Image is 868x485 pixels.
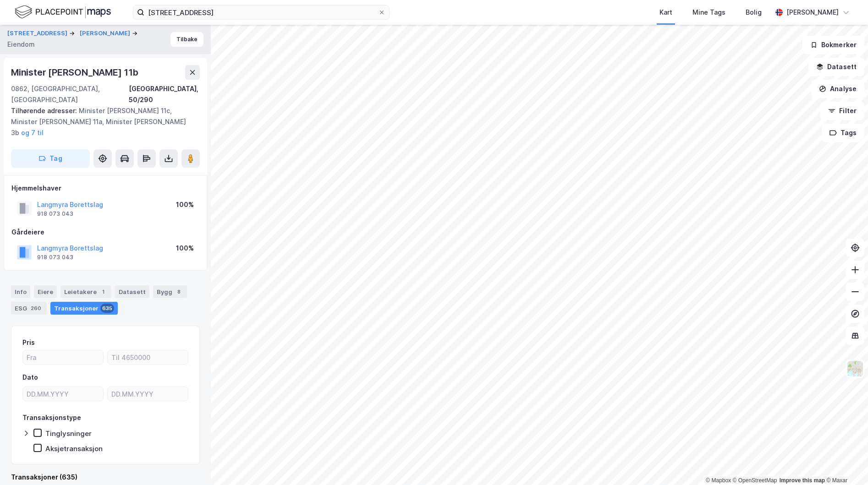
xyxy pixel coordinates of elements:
[11,107,79,114] span: Tilhørende adresser:
[108,350,188,364] input: Til 4650000
[846,360,864,377] img: Z
[11,227,199,238] div: Gårdeiere
[11,149,90,168] button: Tag
[786,7,839,18] div: [PERSON_NAME]
[822,441,868,485] div: Kontrollprogram for chat
[780,477,825,484] a: Improve this map
[129,83,200,105] div: [GEOGRAPHIC_DATA], 50/290
[45,444,103,453] div: Aksjetransaksjon
[176,243,194,254] div: 100%
[144,5,378,19] input: Søk på adresse, matrikkel, gårdeiere, leietakere eller personer
[60,285,111,298] div: Leietakere
[822,441,868,485] iframe: Chat Widget
[23,350,103,364] input: Fra
[153,285,187,298] div: Bygg
[15,4,111,20] img: logo.f888ab2527a4732fd821a326f86c7f29.svg
[100,304,114,313] div: 635
[11,472,200,483] div: Transaksjoner (635)
[822,124,864,142] button: Tags
[80,29,132,38] button: [PERSON_NAME]
[808,58,864,76] button: Datasett
[746,7,762,18] div: Bolig
[820,102,864,120] button: Filter
[174,287,183,296] div: 8
[37,254,73,261] div: 918 073 043
[659,7,672,18] div: Kart
[29,304,43,313] div: 260
[108,387,188,401] input: DD.MM.YYYY
[22,412,81,423] div: Transaksjonstype
[34,285,57,298] div: Eiere
[11,302,47,315] div: ESG
[37,210,73,218] div: 918 073 043
[11,183,199,194] div: Hjemmelshaver
[733,477,777,484] a: OpenStreetMap
[11,105,192,138] div: Minister [PERSON_NAME] 11c, Minister [PERSON_NAME] 11a, Minister [PERSON_NAME] 3b
[692,7,725,18] div: Mine Tags
[176,199,194,210] div: 100%
[170,32,203,47] button: Tilbake
[7,29,69,38] button: [STREET_ADDRESS]
[115,285,149,298] div: Datasett
[11,285,30,298] div: Info
[50,302,118,315] div: Transaksjoner
[23,387,103,401] input: DD.MM.YYYY
[11,83,129,105] div: 0862, [GEOGRAPHIC_DATA], [GEOGRAPHIC_DATA]
[7,39,35,50] div: Eiendom
[45,429,92,438] div: Tinglysninger
[802,36,864,54] button: Bokmerker
[811,80,864,98] button: Analyse
[22,372,38,383] div: Dato
[22,337,35,348] div: Pris
[706,477,731,484] a: Mapbox
[11,65,140,80] div: Minister [PERSON_NAME] 11b
[99,287,108,296] div: 1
